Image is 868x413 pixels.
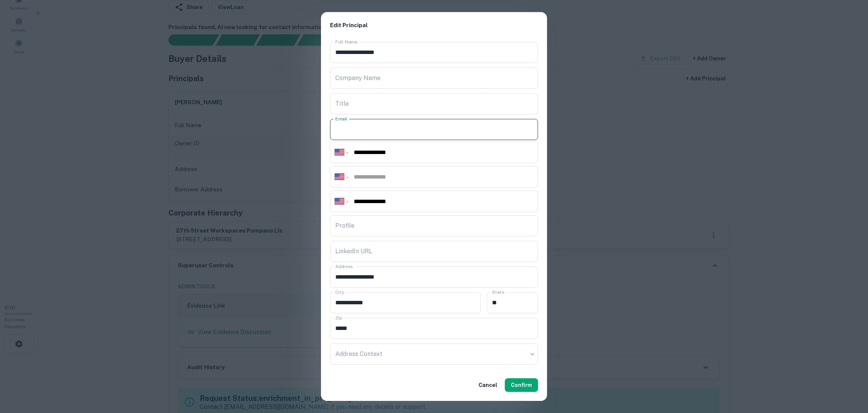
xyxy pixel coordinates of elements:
iframe: Chat Widget [830,353,868,389]
label: Full Name [335,39,358,45]
h2: Edit Principal [321,12,547,39]
button: Confirm [505,378,538,392]
div: ​ [330,344,538,365]
label: City [335,289,344,295]
label: Email [335,116,347,122]
label: Zip [335,314,342,321]
label: Address [335,263,353,270]
label: State [492,289,504,295]
button: Cancel [475,378,500,392]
